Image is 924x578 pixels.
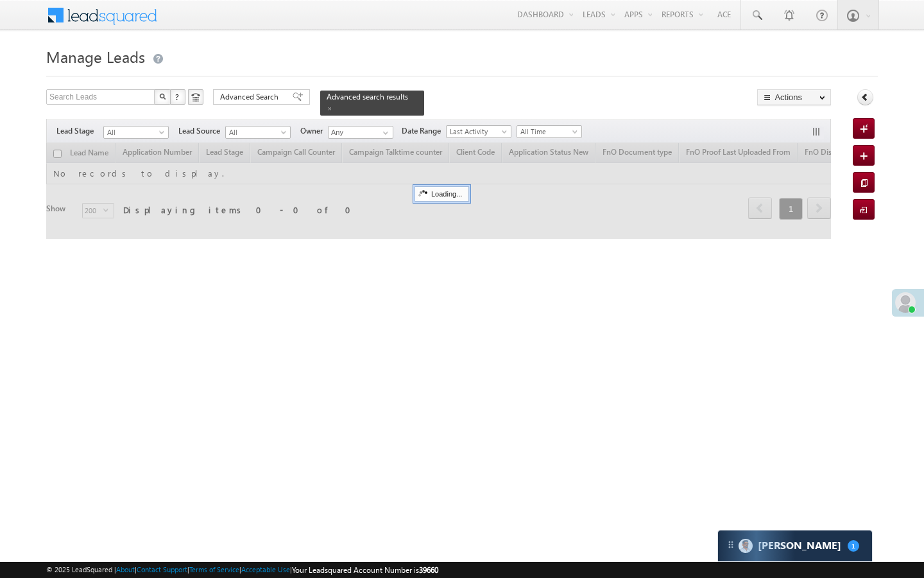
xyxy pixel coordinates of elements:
[175,91,181,102] span: ?
[137,565,187,574] a: Contact Support
[447,126,508,137] span: Last Activity
[241,565,290,574] a: Acceptable Use
[46,564,438,576] span: © 2025 LeadSquared | | | | |
[56,125,103,137] span: Lead Stage
[220,91,282,103] span: Advanced Search
[415,186,469,202] div: Loading...
[517,126,578,137] span: All Time
[103,126,169,139] a: All
[419,565,438,575] span: 39660
[402,125,446,137] span: Date Range
[104,127,165,138] span: All
[717,530,873,562] div: carter-dragCarter[PERSON_NAME]1
[327,92,408,101] span: Advanced search results
[170,89,185,105] button: ?
[757,89,831,105] button: Actions
[159,93,166,100] img: Search
[848,540,859,552] span: 1
[292,565,438,575] span: Your Leadsquared Account Number is
[226,127,287,138] span: All
[376,127,392,139] a: Show All Items
[328,126,393,139] input: Type to Search
[726,539,736,550] img: carter-drag
[225,126,291,139] a: All
[178,125,225,137] span: Lead Source
[300,125,328,137] span: Owner
[517,125,582,138] a: All Time
[46,46,145,67] span: Manage Leads
[116,565,135,574] a: About
[189,565,239,574] a: Terms of Service
[446,125,511,138] a: Last Activity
